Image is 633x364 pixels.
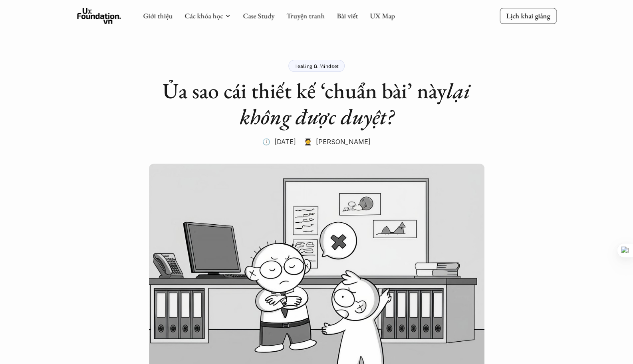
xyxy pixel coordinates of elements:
h1: Ủa sao cái thiết kế ‘chuẩn bài’ này [157,78,476,130]
em: lại không được duyệt? [240,77,476,131]
a: Lịch khai giảng [500,8,556,24]
p: 🧑‍🎓 [PERSON_NAME] [304,136,371,148]
a: Bài viết [337,11,358,20]
p: 🕔 [DATE] [262,136,296,148]
a: Các khóa học [185,11,223,20]
p: Lịch khai giảng [506,11,550,20]
a: UX Map [370,11,395,20]
a: Truyện tranh [286,11,325,20]
a: Case Study [243,11,274,20]
p: Healing & Mindset [294,63,339,69]
a: Giới thiệu [143,11,173,20]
